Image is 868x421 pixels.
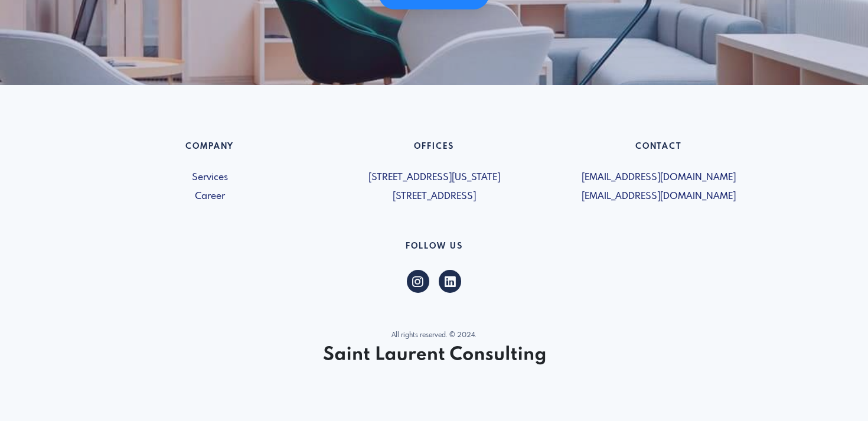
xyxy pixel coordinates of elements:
a: Services [105,171,315,185]
h6: Follow US [105,241,763,256]
h6: Offices [329,142,539,156]
span: [EMAIL_ADDRESS][DOMAIN_NAME] [553,190,763,204]
span: [EMAIL_ADDRESS][DOMAIN_NAME] [553,171,763,185]
p: All rights reserved. © 2024. [105,331,763,341]
h6: Company [105,142,315,156]
span: [STREET_ADDRESS] [329,190,539,204]
h6: Contact [553,142,763,156]
a: Career [105,190,315,204]
span: [STREET_ADDRESS][US_STATE] [329,171,539,185]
